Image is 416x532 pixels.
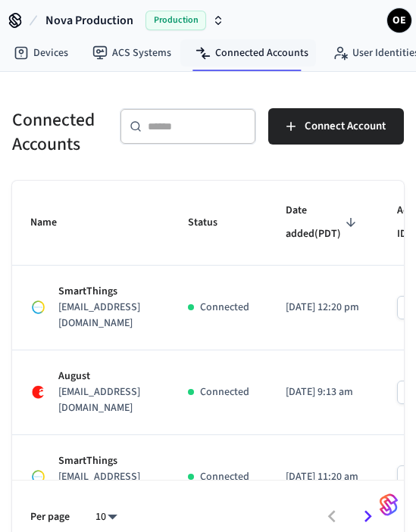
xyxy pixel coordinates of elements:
p: Per page [30,509,70,525]
p: August [58,369,152,384]
span: Date added(PDT) [286,199,361,247]
img: August Logo, Square [30,384,46,400]
img: Smartthings Logo, Square [30,468,46,484]
span: Nova Production [45,11,133,30]
p: [DATE] 12:20 pm [286,300,361,316]
img: SeamLogoGradient.69752ec5.svg [380,493,398,517]
p: [EMAIL_ADDRESS][DOMAIN_NAME] [58,300,152,331]
p: SmartThings [58,453,152,469]
p: [EMAIL_ADDRESS][DOMAIN_NAME] [58,384,152,416]
span: Connect Account [305,117,386,136]
span: Production [145,11,206,30]
p: SmartThings [58,284,152,300]
div: 10 [88,506,124,528]
p: [EMAIL_ADDRESS][DOMAIN_NAME] [58,469,152,501]
p: Connected [200,469,249,485]
button: Connect Account [268,108,404,145]
span: OE [389,10,410,31]
p: [DATE] 9:13 am [286,384,361,400]
p: Connected [200,384,249,400]
p: Connected [200,300,249,316]
span: Status [188,211,237,235]
button: OE [387,8,411,33]
a: Devices [2,39,80,67]
a: ACS Systems [80,39,183,67]
h5: Connected Accounts [12,108,102,156]
a: Connected Accounts [183,39,321,67]
img: Smartthings Logo, Square [30,299,46,315]
span: Name [30,211,77,235]
p: [DATE] 11:20 am [286,469,361,485]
